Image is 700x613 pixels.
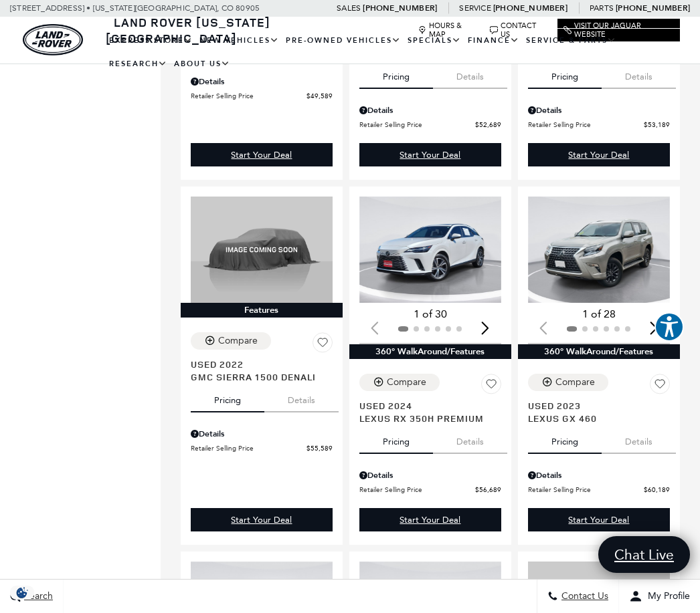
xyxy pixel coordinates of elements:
a: [PHONE_NUMBER] [363,3,437,13]
a: Visit Our Jaguar Website [563,21,674,39]
span: $56,689 [475,485,501,495]
aside: Accessibility Help Desk [654,312,684,344]
a: Research [106,52,171,76]
div: Compare [218,335,258,347]
a: EXPRESS STORE [106,29,196,52]
div: Pricing Details - Lexus GX 460 [528,469,670,481]
img: Land Rover [23,24,83,55]
span: Sales [337,3,361,13]
div: undefined - GMC Yukon XL Denali [528,143,670,166]
span: Service [459,3,491,13]
span: $53,189 [644,120,670,130]
button: Explore your accessibility options [654,312,684,342]
span: Chat Live [608,545,681,564]
a: [PHONE_NUMBER] [493,3,567,13]
a: Start Your Deal [191,508,333,531]
img: 2023 Lexus GX 460 1 [528,197,670,303]
nav: Main Navigation [106,29,680,76]
a: Specials [404,29,464,52]
div: undefined - GMC Yukon SLT [359,143,501,166]
a: Start Your Deal [528,143,670,166]
span: Retailer Selling Price [359,485,475,495]
div: Pricing Details - Lexus RX 350h Premium [359,469,501,481]
span: My Profile [642,591,690,602]
a: Pre-Owned Vehicles [282,29,404,52]
div: Compare [555,376,595,388]
div: Next slide [476,313,495,342]
span: $49,589 [307,91,333,101]
div: 1 of 30 [359,307,501,322]
a: Used 2023Lexus GX 460 [528,399,670,424]
div: Pricing Details - GMC Yukon SLT [359,104,501,116]
button: pricing tab [359,424,433,454]
button: details tab [602,424,676,454]
a: Start Your Deal [359,508,501,531]
a: Retailer Selling Price $56,689 [359,485,501,495]
a: [PHONE_NUMBER] [616,3,690,13]
div: 360° WalkAround/Features [518,344,680,359]
a: Contact Us [490,21,547,39]
span: Retailer Selling Price [191,443,307,453]
div: 360° WalkAround/Features [349,344,511,359]
a: Used 2022GMC Sierra 1500 Denali [191,358,333,383]
a: land-rover [23,24,83,55]
a: Retailer Selling Price $55,589 [191,443,333,453]
a: Land Rover [US_STATE][GEOGRAPHIC_DATA] [106,14,270,46]
span: Used 2022 [191,358,323,370]
span: $52,689 [475,120,501,130]
img: Opt-Out Icon [7,586,37,600]
span: Retailer Selling Price [528,120,644,130]
span: Retailer Selling Price [359,120,475,130]
section: Click to Open Cookie Consent Modal [7,586,37,600]
button: Open user profile menu [619,580,700,613]
div: Next slide [645,313,663,342]
button: Compare Vehicle [191,332,271,350]
a: Retailer Selling Price $49,589 [191,91,333,101]
button: Compare Vehicle [359,374,440,391]
div: undefined - Lexus RX 350h Premium [359,508,501,531]
div: undefined - Lexus GX 460 [528,508,670,531]
a: Start Your Deal [359,143,501,166]
span: Lexus RX 350h Premium [359,412,491,424]
a: Service & Parts [523,29,620,52]
a: Start Your Deal [191,143,333,166]
div: Pricing Details - GMC Yukon XL Denali [528,104,670,116]
div: 1 / 2 [528,197,670,303]
button: pricing tab [528,424,602,454]
a: Used 2024Lexus RX 350h Premium [359,399,501,424]
a: Finance [464,29,523,52]
a: New Vehicles [196,29,282,52]
span: Contact Us [558,591,608,602]
span: Lexus GX 460 [528,412,660,424]
button: details tab [433,424,507,454]
button: Save Vehicle [650,374,670,399]
div: Features [181,303,343,318]
a: Retailer Selling Price $53,189 [528,120,670,130]
a: [STREET_ADDRESS] • [US_STATE][GEOGRAPHIC_DATA], CO 80905 [10,3,260,13]
img: 2022 GMC Sierra 1500 Denali [191,197,333,303]
a: Retailer Selling Price $60,189 [528,485,670,495]
span: Used 2023 [528,399,660,412]
span: $60,189 [644,485,670,495]
button: Compare Vehicle [528,374,608,391]
button: Save Vehicle [481,374,501,399]
div: undefined - GMC Sierra 1500 Denali [191,508,333,531]
div: 1 / 2 [359,197,501,303]
div: 1 of 28 [528,307,670,322]
img: 2024 Lexus RX 350h Premium 1 [359,197,501,303]
div: undefined - Ram 2500 Laramie Longhorn [191,143,333,166]
a: Chat Live [598,536,690,573]
div: Pricing Details - GMC Sierra 1500 Denali [191,428,333,440]
span: Retailer Selling Price [191,91,307,101]
button: pricing tab [191,383,264,412]
div: Compare [387,376,426,388]
a: Hours & Map [418,21,480,39]
span: GMC Sierra 1500 Denali [191,370,323,383]
span: Retailer Selling Price [528,485,644,495]
button: details tab [264,383,339,412]
span: $55,589 [307,443,333,453]
span: Used 2024 [359,399,491,412]
a: About Us [171,52,234,76]
a: Start Your Deal [528,508,670,531]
